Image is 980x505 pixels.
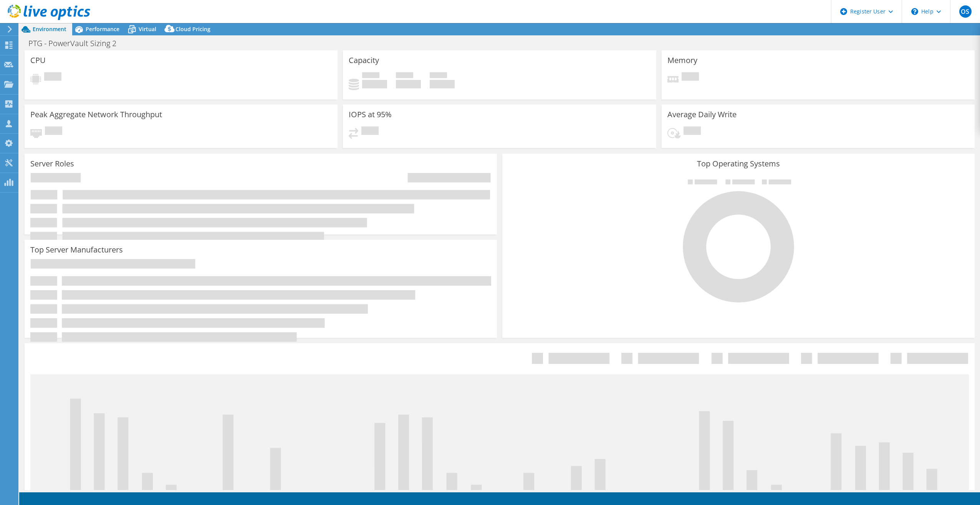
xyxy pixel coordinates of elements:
span: Used [362,72,379,80]
h4: 0 GiB [430,80,455,88]
svg: \n [911,8,918,15]
h3: Peak Aggregate Network Throughput [30,110,162,119]
span: Free [396,72,413,80]
span: Virtual [139,25,156,33]
h3: Memory [667,56,697,65]
span: Environment [33,25,66,33]
span: Pending [684,126,701,137]
h4: 0 GiB [396,80,421,88]
span: OS [959,5,972,18]
h3: IOPS at 95% [349,110,392,119]
h3: Server Roles [30,159,74,168]
h1: PTG - PowerVault Sizing 2 [25,39,128,48]
h3: CPU [30,56,46,65]
h3: Average Daily Write [667,110,737,119]
span: Pending [361,126,379,137]
h3: Top Server Manufacturers [30,246,123,254]
span: Pending [682,72,699,83]
span: Pending [44,72,61,83]
h4: 0 GiB [362,80,387,88]
h3: Capacity [349,56,379,65]
span: Pending [45,126,62,137]
span: Total [430,72,447,80]
span: Cloud Pricing [175,25,210,33]
span: Performance [86,25,119,33]
h3: Top Operating Systems [508,159,969,168]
